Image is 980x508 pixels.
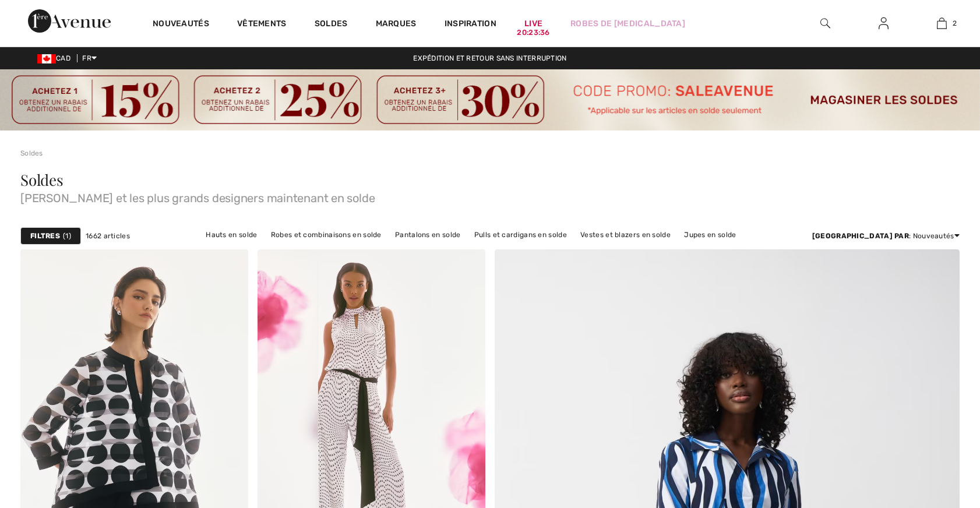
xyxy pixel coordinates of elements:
[37,54,75,62] span: CAD
[812,232,909,240] strong: [GEOGRAPHIC_DATA] par
[445,19,496,31] span: Inspiration
[20,188,960,204] span: [PERSON_NAME] et les plus grands designers maintenant en solde
[37,54,56,63] img: Canadian Dollar
[82,54,97,62] span: FR
[28,9,111,33] img: 1ère Avenue
[30,231,60,241] strong: Filtres
[570,17,685,30] a: Robes de [MEDICAL_DATA]
[574,227,676,242] a: Vestes et blazers en solde
[265,227,387,242] a: Robes et combinaisons en solde
[869,16,898,31] a: Se connecter
[237,19,287,31] a: Vêtements
[913,16,970,30] a: 2
[812,231,960,241] div: : Nouveautés
[20,170,64,190] span: Soldes
[200,227,263,242] a: Hauts en solde
[153,19,209,31] a: Nouveautés
[879,16,889,30] img: Mes infos
[937,16,947,30] img: Mon panier
[389,227,466,242] a: Pantalons en solde
[524,17,542,30] a: Live20:23:36
[517,27,549,38] div: 20:23:36
[376,19,417,31] a: Marques
[468,227,573,242] a: Pulls et cardigans en solde
[411,242,531,257] a: Vêtements d'extérieur en solde
[315,19,348,31] a: Soldes
[20,149,43,157] a: Soldes
[63,231,71,241] span: 1
[678,227,742,242] a: Jupes en solde
[953,18,957,29] span: 2
[820,16,830,30] img: recherche
[86,231,130,241] span: 1662 articles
